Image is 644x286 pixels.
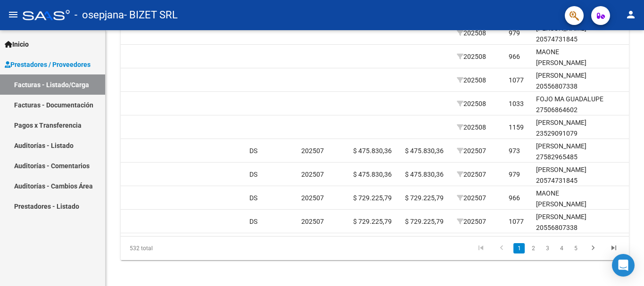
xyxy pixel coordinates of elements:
[124,5,178,25] span: - BIZET SRL
[74,5,124,25] span: - osepjana
[509,122,524,133] div: 1159
[405,194,444,202] span: $ 729.225,79
[536,47,604,79] div: MAONE [PERSON_NAME] 20505386729
[457,76,486,84] span: 202508
[249,194,257,202] span: DS
[509,75,524,86] div: 1077
[301,147,324,155] span: 202507
[457,194,486,202] span: 202507
[536,141,604,163] div: [PERSON_NAME] 27582965485
[536,117,604,139] div: [PERSON_NAME] 23529091079
[509,146,520,156] div: 973
[509,98,524,109] div: 1033
[457,29,486,37] span: 202508
[509,216,524,227] div: 1077
[301,171,324,178] span: 202507
[526,240,540,256] li: page 2
[249,218,257,225] span: DS
[569,240,583,256] li: page 5
[405,147,444,155] span: $ 475.830,36
[513,243,525,253] a: 1
[536,212,604,233] div: [PERSON_NAME] 20556807338
[121,237,221,260] div: 532 total
[457,53,486,60] span: 202508
[605,243,623,253] a: go to last page
[353,194,392,202] span: $ 729.225,79
[5,39,29,49] span: Inicio
[353,171,392,178] span: $ 475.830,36
[249,171,257,178] span: DS
[301,194,324,202] span: 202507
[570,243,581,253] a: 5
[536,70,604,92] div: [PERSON_NAME] 20556807338
[353,218,392,225] span: $ 729.225,79
[512,240,526,256] li: page 1
[536,188,604,220] div: MAONE [PERSON_NAME] 20505386729
[536,164,604,186] div: [PERSON_NAME] 20574731845
[457,100,486,107] span: 202508
[509,193,520,204] div: 966
[540,240,554,256] li: page 3
[457,171,486,178] span: 202507
[509,28,520,39] div: 979
[509,51,520,62] div: 966
[353,147,392,155] span: $ 475.830,36
[612,254,635,277] div: Open Intercom Messenger
[457,123,486,131] span: 202508
[405,218,444,225] span: $ 729.225,79
[472,243,490,253] a: go to first page
[457,218,486,225] span: 202507
[8,9,19,20] mat-icon: menu
[536,23,604,45] div: [PERSON_NAME] 20574731845
[493,243,511,253] a: go to previous page
[301,218,324,225] span: 202507
[405,171,444,178] span: $ 475.830,36
[625,9,636,20] mat-icon: person
[528,243,539,253] a: 2
[457,147,486,155] span: 202507
[5,59,91,70] span: Prestadores / Proveedores
[584,243,602,253] a: go to next page
[556,243,567,253] a: 4
[554,240,569,256] li: page 4
[536,94,604,115] div: FOJO M­A GUADALUPE 27506864602
[249,147,257,155] span: DS
[542,243,553,253] a: 3
[509,169,520,180] div: 979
